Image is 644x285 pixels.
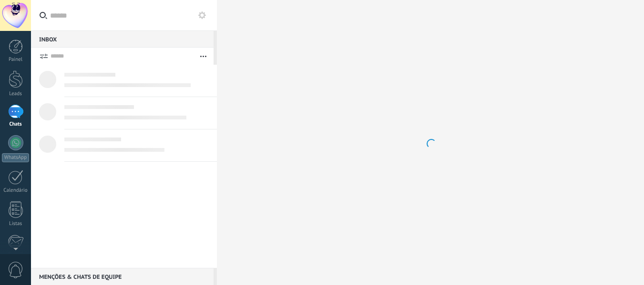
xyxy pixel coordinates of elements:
[2,91,30,97] div: Leads
[2,57,30,63] div: Painel
[31,268,214,285] div: Menções & Chats de equipe
[2,187,30,194] div: Calendário
[2,153,29,162] div: WhatsApp
[2,121,30,128] div: Chats
[2,221,30,227] div: Listas
[31,30,214,48] div: Inbox
[193,48,214,65] button: Mais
